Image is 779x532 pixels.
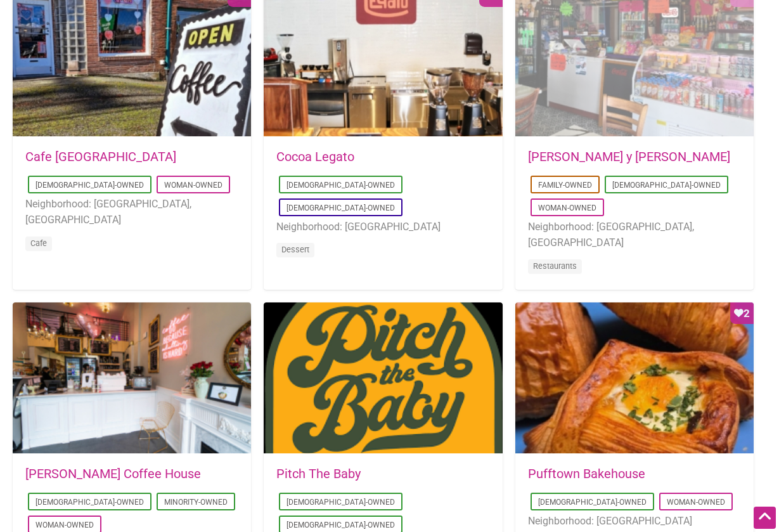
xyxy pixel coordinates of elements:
[164,498,228,507] a: Minority-Owned
[35,521,94,529] a: Woman-Owned
[276,149,354,164] a: Cocoa Legato
[276,219,489,235] li: Neighborhood: [GEOGRAPHIC_DATA]
[164,181,222,190] a: Woman-Owned
[25,466,201,481] a: [PERSON_NAME] Coffee House
[286,181,395,190] a: [DEMOGRAPHIC_DATA]-Owned
[538,498,647,507] a: [DEMOGRAPHIC_DATA]-Owned
[286,204,395,212] a: [DEMOGRAPHIC_DATA]-Owned
[25,196,238,228] li: Neighborhood: [GEOGRAPHIC_DATA], [GEOGRAPHIC_DATA]
[528,149,730,164] a: [PERSON_NAME] y [PERSON_NAME]
[35,181,144,190] a: [DEMOGRAPHIC_DATA]-Owned
[538,204,596,212] a: Woman-Owned
[528,513,741,529] li: Neighborhood: [GEOGRAPHIC_DATA]
[754,507,776,529] div: Scroll Back to Top
[25,149,176,164] a: Cafe [GEOGRAPHIC_DATA]
[30,238,47,248] a: Cafe
[281,245,309,254] a: Dessert
[276,466,361,481] a: Pitch The Baby
[667,498,725,507] a: Woman-Owned
[533,261,577,271] a: Restaurants
[528,219,741,251] li: Neighborhood: [GEOGRAPHIC_DATA], [GEOGRAPHIC_DATA]
[286,521,395,529] a: [DEMOGRAPHIC_DATA]-Owned
[528,466,645,481] a: Pufftown Bakehouse
[286,498,395,507] a: [DEMOGRAPHIC_DATA]-Owned
[538,181,592,190] a: Family-Owned
[612,181,721,190] a: [DEMOGRAPHIC_DATA]-Owned
[35,498,144,507] a: [DEMOGRAPHIC_DATA]-Owned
